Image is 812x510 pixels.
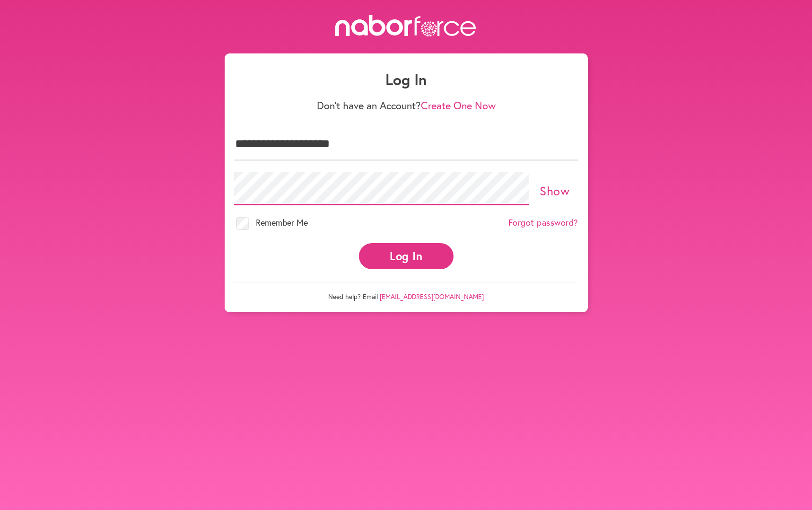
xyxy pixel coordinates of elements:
[256,217,308,228] span: Remember Me
[234,282,578,301] p: Need help? Email
[508,218,578,228] a: Forgot password?
[359,243,454,269] button: Log In
[234,70,578,88] h1: Log In
[380,292,484,301] a: [EMAIL_ADDRESS][DOMAIN_NAME]
[421,98,496,112] a: Create One Now
[234,99,578,112] p: Don't have an Account?
[540,183,569,199] a: Show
